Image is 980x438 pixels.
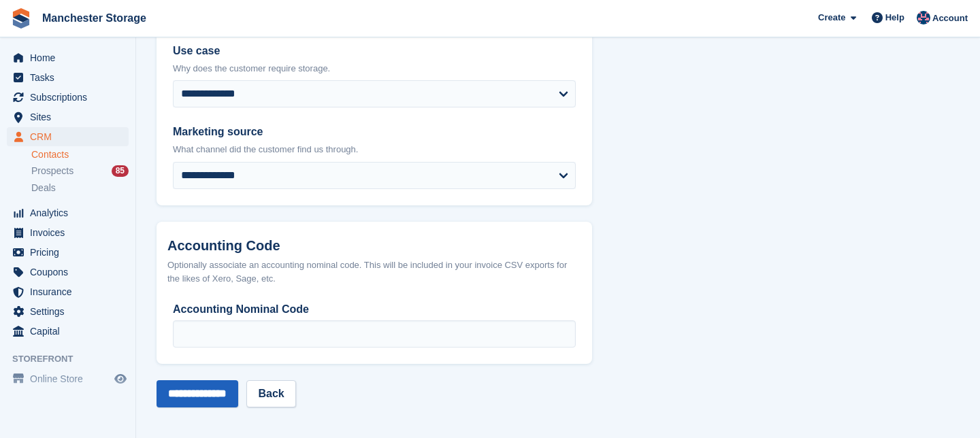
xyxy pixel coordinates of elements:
span: Tasks [30,68,112,87]
span: Create [818,11,845,24]
a: menu [7,48,129,67]
span: Capital [30,322,112,341]
span: Home [30,48,112,67]
span: Storefront [12,352,135,366]
a: Manchester Storage [37,7,152,29]
a: menu [7,263,129,282]
img: stora-icon-8386f47178a22dfd0bd8f6a31ec36ba5ce8667c1dd55bd0f319d3a0aa187defe.svg [11,8,31,29]
span: Settings [30,302,112,321]
span: Insurance [30,282,112,301]
h2: Accounting Code [167,238,581,254]
span: Coupons [30,263,112,282]
a: Back [246,380,295,407]
label: Accounting Nominal Code [173,301,576,318]
a: menu [7,322,129,341]
a: Deals [31,181,129,195]
a: menu [7,243,129,262]
a: menu [7,369,129,388]
a: menu [7,282,129,301]
label: Marketing source [173,124,576,140]
a: menu [7,88,129,107]
span: Subscriptions [30,88,112,107]
a: menu [7,203,129,222]
p: What channel did the customer find us through. [173,143,576,156]
div: 85 [112,165,129,177]
a: Preview store [112,371,129,387]
a: menu [7,223,129,242]
span: Online Store [30,369,112,388]
span: Help [885,11,904,24]
a: menu [7,127,129,146]
span: Sites [30,107,112,127]
a: menu [7,107,129,127]
div: Optionally associate an accounting nominal code. This will be included in your invoice CSV export... [167,258,581,285]
span: Pricing [30,243,112,262]
label: Use case [173,43,576,59]
span: Prospects [31,165,73,178]
span: Analytics [30,203,112,222]
a: Prospects 85 [31,164,129,178]
span: Deals [31,182,56,195]
span: CRM [30,127,112,146]
a: menu [7,302,129,321]
a: Contacts [31,148,129,161]
p: Why does the customer require storage. [173,62,576,75]
span: Account [932,12,968,25]
a: menu [7,68,129,87]
span: Invoices [30,223,112,242]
